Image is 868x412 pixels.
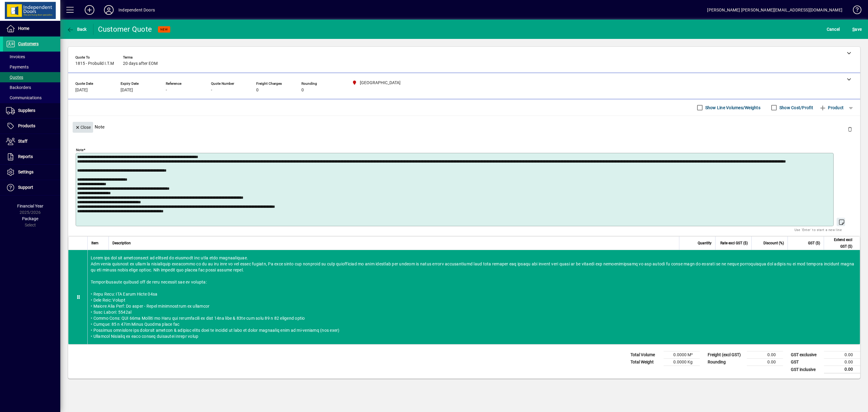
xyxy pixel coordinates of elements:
[211,88,212,93] span: -
[852,27,855,32] span: S
[91,240,99,246] span: Item
[3,93,60,103] a: Communications
[98,24,152,34] div: Customer Quote
[3,149,60,164] a: Reports
[68,116,860,138] div: Note
[3,119,60,134] a: Products
[18,154,33,159] span: Reports
[73,122,93,133] button: Close
[80,5,99,15] button: Add
[788,359,824,366] td: GST
[3,82,60,93] a: Backorders
[843,126,857,132] app-page-header-button: Delete
[3,165,60,180] a: Settings
[18,108,35,113] span: Suppliers
[18,139,27,144] span: Staff
[698,240,712,246] span: Quantity
[824,351,860,359] td: 0.00
[819,103,844,113] span: Product
[75,88,88,93] span: [DATE]
[3,134,60,149] a: Staff
[67,27,87,32] span: Back
[60,24,93,35] app-page-header-button: Back
[6,65,29,69] span: Payments
[22,216,38,221] span: Package
[788,366,824,373] td: GST inclusive
[3,52,60,62] a: Invoices
[75,61,114,66] span: 1815 - Probuild I.T.M
[18,41,39,46] span: Customers
[627,359,664,366] td: Total Weight
[824,366,860,373] td: 0.00
[828,236,852,250] span: Extend excl GST ($)
[705,351,747,359] td: Freight (excl GST)
[160,27,168,31] span: NEW
[65,24,88,35] button: Back
[88,250,860,344] div: Lorem ips dol sit ametconsect ad elitsed do eiusmodt inc utla etdo magnaaliquae. Adm venia quisno...
[121,88,133,93] span: [DATE]
[99,5,118,15] button: Profile
[76,148,83,152] mat-label: Note
[3,180,60,195] a: Support
[664,351,700,359] td: 0.0000 M³
[3,103,60,118] a: Suppliers
[18,185,33,190] span: Support
[816,102,847,113] button: Product
[3,72,60,82] a: Quotes
[848,1,860,21] a: Knowledge Base
[808,240,820,246] span: GST ($)
[18,170,33,174] span: Settings
[778,105,813,111] label: Show Cost/Profit
[18,123,35,128] span: Products
[75,122,91,132] span: Close
[788,351,824,359] td: GST exclusive
[843,122,857,136] button: Delete
[256,88,259,93] span: 0
[17,204,43,208] span: Financial Year
[3,62,60,72] a: Payments
[71,124,95,130] app-page-header-button: Close
[827,24,840,34] span: Cancel
[707,5,842,15] div: [PERSON_NAME] [PERSON_NAME][EMAIL_ADDRESS][DOMAIN_NAME]
[301,88,304,93] span: 0
[6,95,42,100] span: Communications
[794,226,842,233] mat-hint: Use 'Enter' to start a new line
[705,359,747,366] td: Rounding
[824,359,860,366] td: 0.00
[118,5,155,15] div: Independent Doors
[6,54,25,59] span: Invoices
[112,240,131,246] span: Description
[852,24,862,34] span: ave
[720,240,748,246] span: Rate excl GST ($)
[851,24,863,35] button: Save
[747,351,783,359] td: 0.00
[627,351,664,359] td: Total Volume
[6,85,31,90] span: Backorders
[664,359,700,366] td: 0.0000 Kg
[123,61,158,66] span: 20 days after EOM
[704,105,760,111] label: Show Line Volumes/Weights
[747,359,783,366] td: 0.00
[825,24,841,35] button: Cancel
[3,21,60,36] a: Home
[6,75,23,80] span: Quotes
[166,88,167,93] span: -
[763,240,784,246] span: Discount (%)
[18,26,29,31] span: Home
